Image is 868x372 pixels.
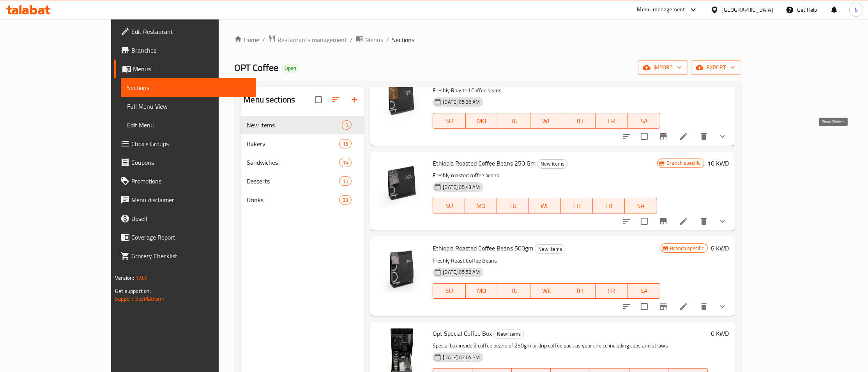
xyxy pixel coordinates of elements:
[121,97,256,116] a: Full Menu View
[532,200,558,212] span: WE
[115,294,164,304] a: Support.OpsPlatform
[529,198,561,213] button: WE
[339,176,352,186] div: items
[234,59,278,76] span: OPT Coffee
[599,115,625,127] span: FR
[131,158,250,167] span: Coupons
[240,113,364,212] nav: Menu sections
[561,198,593,213] button: TH
[617,212,636,231] button: sort-choices
[131,195,250,205] span: Menu disclaimer
[654,127,673,146] button: Branch-specific-item
[114,41,256,60] a: Branches
[713,297,732,316] button: show more
[131,27,250,36] span: Edit Restaurant
[469,115,495,127] span: MO
[114,228,256,247] a: Coverage Report
[377,72,426,122] img: Colombia Roasted Coffee Beans 250gm
[377,158,426,208] img: Ethiopia Roasted Coffee Beans 250 Gm
[240,134,364,153] div: Bakery15
[365,35,383,44] span: Menus
[638,60,688,75] button: import
[711,328,729,339] h6: 0 KWD
[440,98,483,106] span: [DATE] 05:36 AM
[530,113,563,129] button: WE
[535,245,565,254] span: New items
[493,330,524,339] div: New items
[114,172,256,190] a: Promotions
[247,176,339,186] span: Desserts
[433,113,465,129] button: SU
[114,209,256,228] a: Upsell
[468,200,494,212] span: MO
[433,283,465,299] button: SU
[534,115,560,127] span: WE
[240,116,364,134] div: New items6
[501,285,527,296] span: TU
[501,115,527,127] span: TU
[465,198,497,213] button: MO
[356,35,383,45] a: Menus
[440,354,483,361] span: [DATE] 02:04 PM
[131,251,250,261] span: Grocery Checklist
[537,159,567,168] span: New items
[345,90,364,109] button: Add section
[339,195,352,205] div: items
[564,200,590,212] span: TH
[114,153,256,172] a: Coupons
[436,200,462,212] span: SU
[339,178,351,185] span: 15
[350,35,353,44] li: /
[247,120,342,130] div: New items
[654,212,673,231] button: Branch-specific-item
[433,157,536,169] span: Ethiopia Roasted Coffee Beans 250 Gm
[498,283,530,299] button: TU
[121,116,256,134] a: Edit Menu
[392,35,414,44] span: Sections
[440,183,483,191] span: [DATE] 05:43 AM
[268,35,347,45] a: Restaurants management
[114,247,256,265] a: Grocery Checklist
[115,273,134,283] span: Version:
[339,139,352,148] div: items
[133,64,250,74] span: Menus
[718,302,727,311] svg: Show Choices
[625,198,657,213] button: SA
[114,134,256,153] a: Choice Groups
[377,243,426,293] img: Ethiopia Roasted Coffee Beans 500gm
[121,78,256,97] a: Sections
[695,212,713,231] button: delete
[247,195,339,205] span: Drinks
[628,283,660,299] button: SA
[631,285,657,296] span: SA
[718,217,727,226] svg: Show Choices
[654,297,673,316] button: Branch-specific-item
[563,113,596,129] button: TH
[644,63,682,72] span: import
[636,298,652,315] span: Select to update
[433,198,465,213] button: SU
[500,200,526,212] span: TU
[596,113,628,129] button: FR
[566,115,592,127] span: TH
[691,60,741,75] button: export
[695,297,713,316] button: delete
[339,159,351,166] span: 14
[566,285,592,296] span: TH
[707,158,729,169] h6: 10 KWD
[617,127,636,146] button: sort-choices
[131,139,250,148] span: Choice Groups
[855,5,858,14] span: S
[131,233,250,242] span: Coverage Report
[436,285,462,296] span: SU
[466,113,498,129] button: MO
[466,283,498,299] button: MO
[530,283,563,299] button: WE
[433,256,660,266] p: Freshly Roast Coffee Beans
[127,120,250,130] span: Edit Menu
[281,64,299,73] div: Open
[247,139,339,148] span: Bakery
[436,115,462,127] span: SU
